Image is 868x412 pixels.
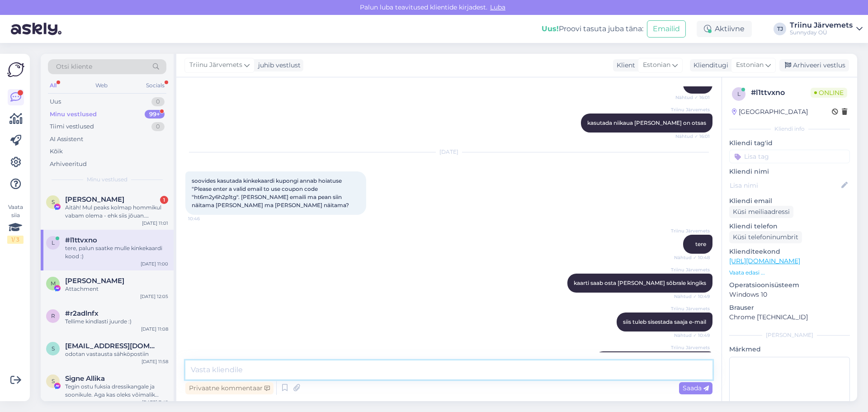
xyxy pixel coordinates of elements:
[683,384,709,392] span: Saada
[697,21,752,37] div: Aktiivne
[185,148,712,156] div: [DATE]
[737,90,741,97] span: l
[487,3,508,11] span: Luba
[732,107,808,117] div: [GEOGRAPHIC_DATA]
[7,236,24,244] div: 1 / 3
[613,61,635,70] div: Klient
[65,195,124,204] span: Sirel Rootsma
[65,342,159,350] span: sanna.ylijaasko@gmail.com
[141,260,168,267] div: [DATE] 11:00
[65,204,168,220] div: Aitäh! Mul peaks kolmap hommikul vabam olema - ehk siis jõuan. [PERSON_NAME] eelnevalt [PERSON_NA...
[151,122,165,131] div: 0
[736,60,764,70] span: Estonian
[142,399,168,406] div: [DATE] 7:42
[160,196,168,204] div: 1
[729,206,793,218] div: Küsi meiliaadressi
[574,279,706,286] span: kaarti saab osta [PERSON_NAME] sõbrale kingiks
[729,257,800,265] a: [URL][DOMAIN_NAME]
[65,244,168,260] div: tere, palun saatke mulle kinkekaardi kood :)
[671,266,710,273] span: Triinu Järvemets
[151,97,165,106] div: 0
[48,80,58,91] div: All
[65,277,124,285] span: Margit Salk
[729,331,850,339] div: [PERSON_NAME]
[647,20,686,38] button: Emailid
[729,280,850,290] p: Operatsioonisüsteem
[671,305,710,312] span: Triinu Järvemets
[674,332,710,339] span: Nähtud ✓ 10:49
[50,160,87,169] div: Arhiveeritud
[729,269,850,277] p: Vaata edasi ...
[675,133,710,140] span: Nähtud ✓ 16:01
[65,236,97,244] span: #l1ttvxno
[50,122,94,131] div: Tiimi vestlused
[643,60,670,70] span: Estonian
[729,231,802,243] div: Küsi telefoninumbrit
[7,203,24,244] div: Vaata siia
[729,138,850,148] p: Kliendi tag'id
[751,87,811,98] div: # l1ttvxno
[674,293,710,300] span: Nähtud ✓ 10:49
[542,24,559,33] b: Uus!
[542,24,643,34] div: Proovi tasuta juba täna:
[729,125,850,133] div: Kliendi info
[729,290,850,299] p: Windows 10
[192,177,349,208] span: soovides kasutada kinkekaardi kupongi annab hoiatuse "Please enter a valid email to use coupon co...
[729,196,850,206] p: Kliendi email
[671,344,710,351] span: Triinu Järvemets
[695,241,706,247] span: tere
[51,280,56,287] span: M
[675,94,710,101] span: Nähtud ✓ 16:01
[56,62,92,71] span: Otsi kliente
[145,110,165,119] div: 99+
[779,59,849,71] div: Arhiveeri vestlus
[729,313,850,322] p: Chrome [TECHNICAL_ID]
[674,254,710,261] span: Nähtud ✓ 10:48
[189,60,242,70] span: Triinu Järvemets
[623,318,706,325] span: siis tuleb sisestada saaja e-mail
[185,382,274,394] div: Privaatne kommentaar
[729,150,850,163] input: Lisa tag
[65,309,99,317] span: #r2adlnfx
[52,199,55,205] span: S
[587,119,706,126] span: kasutada niikaua [PERSON_NAME] on otsas
[65,383,168,399] div: Tegin ostu fuksia dressikangale ja soonikule. Aga kas oleks võimalik saada dressikanga näidiseid,...
[774,23,786,35] div: TJ
[144,80,166,91] div: Socials
[255,61,301,70] div: juhib vestlust
[94,80,109,91] div: Web
[729,345,850,354] p: Märkmed
[52,239,55,246] span: l
[671,106,710,113] span: Triinu Järvemets
[188,215,222,222] span: 10:46
[790,22,853,29] div: Triinu Järvemets
[65,374,105,383] span: Signe Allika
[142,220,168,227] div: [DATE] 11:01
[690,61,728,70] div: Klienditugi
[671,227,710,234] span: Triinu Järvemets
[729,167,850,176] p: Kliendi nimi
[790,22,863,36] a: Triinu JärvemetsSunnyday OÜ
[729,303,850,313] p: Brauser
[52,378,55,384] span: S
[50,110,97,119] div: Minu vestlused
[87,175,127,184] span: Minu vestlused
[50,97,61,106] div: Uus
[140,293,168,300] div: [DATE] 12:05
[51,313,55,319] span: r
[729,247,850,256] p: Klienditeekond
[65,350,168,358] div: odotan vastausta sähköpostiin
[729,222,850,231] p: Kliendi telefon
[50,135,83,144] div: AI Assistent
[65,317,168,326] div: Tellime kindlasti juurde :)
[7,61,24,78] img: Askly Logo
[50,147,63,156] div: Kõik
[141,326,168,332] div: [DATE] 11:08
[790,29,853,36] div: Sunnyday OÜ
[730,180,840,190] input: Lisa nimi
[142,358,168,365] div: [DATE] 11:58
[65,285,168,293] div: Attachment
[52,345,55,352] span: s
[811,88,847,98] span: Online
